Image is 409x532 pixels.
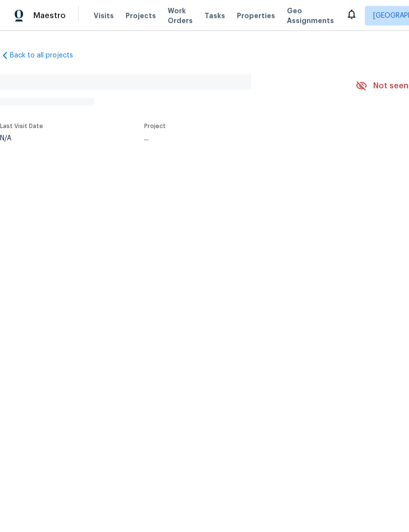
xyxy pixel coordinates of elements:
[144,123,166,129] span: Project
[126,11,156,21] span: Projects
[237,11,275,21] span: Properties
[94,11,114,21] span: Visits
[33,11,66,21] span: Maestro
[287,6,334,26] span: Geo Assignments
[168,6,193,26] span: Work Orders
[204,12,225,19] span: Tasks
[144,135,332,142] div: ...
